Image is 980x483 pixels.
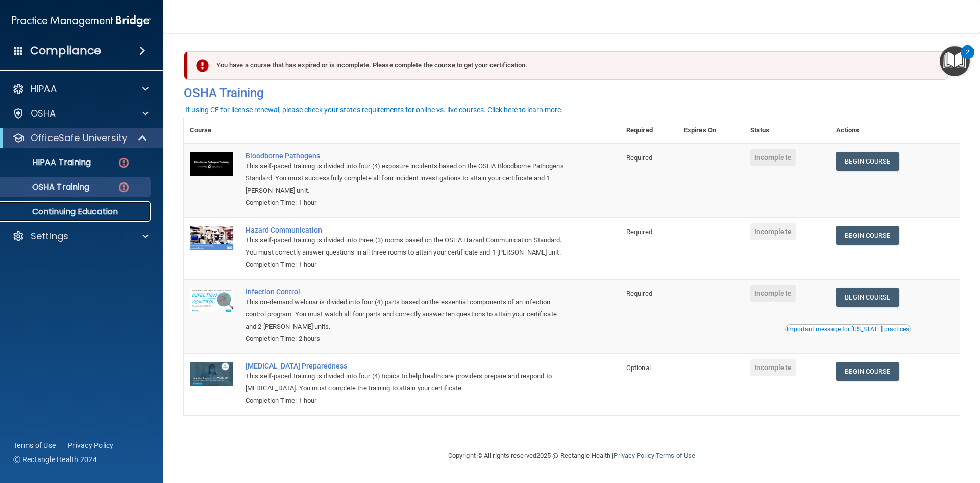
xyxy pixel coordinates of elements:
[626,364,651,372] span: Optional
[7,206,146,217] p: Continuing Education
[626,290,652,297] span: Required
[184,118,239,143] th: Course
[12,83,149,95] a: HIPAA
[246,370,569,395] div: This self-paced training is divided into four (4) topics to help healthcare providers prepare and...
[836,288,898,307] a: Begin Course
[246,152,569,160] a: Bloodborne Pathogens
[787,326,909,332] div: Important message for [US_STATE] practices
[12,11,151,31] img: PMB logo
[678,118,744,143] th: Expires On
[185,106,563,113] div: If using CE for license renewal, please check your state's requirements for online vs. live cours...
[30,43,101,58] h4: Compliance
[246,288,569,296] a: Infection Control
[656,452,695,459] a: Terms of Use
[246,395,569,407] div: Completion Time: 1 hour
[31,132,127,144] p: OfficeSafe University
[7,182,89,192] p: OSHA Training
[246,362,569,370] a: [MEDICAL_DATA] Preparedness
[750,285,796,302] span: Incomplete
[117,156,130,169] img: danger-circle.6113f641.png
[385,440,758,472] div: Copyright © All rights reserved 2025 @ Rectangle Health | |
[620,118,678,143] th: Required
[31,230,68,242] p: Settings
[246,296,569,333] div: This on-demand webinar is divided into four (4) parts based on the essential components of an inf...
[246,234,569,259] div: This self-paced training is divided into three (3) rooms based on the OSHA Hazard Communication S...
[246,259,569,271] div: Completion Time: 1 hour
[626,228,652,236] span: Required
[785,324,911,334] button: Read this if you are a dental practitioner in the state of CA
[744,118,830,143] th: Status
[12,132,148,144] a: OfficeSafe University
[246,160,569,197] div: This self-paced training is divided into four (4) exposure incidents based on the OSHA Bloodborne...
[836,362,898,381] a: Begin Course
[31,83,57,95] p: HIPAA
[12,107,149,120] a: OSHA
[31,107,56,120] p: OSHA
[7,157,91,168] p: HIPAA Training
[246,333,569,345] div: Completion Time: 2 hours
[196,59,209,72] img: exclamation-circle-solid-danger.72ef9ffc.png
[750,359,796,376] span: Incomplete
[966,52,969,65] div: 2
[184,105,565,115] button: If using CE for license renewal, please check your state's requirements for online vs. live cours...
[830,118,960,143] th: Actions
[184,86,960,100] h4: OSHA Training
[13,440,56,450] a: Terms of Use
[68,440,114,450] a: Privacy Policy
[117,181,130,194] img: danger-circle.6113f641.png
[836,226,898,245] a: Begin Course
[246,226,569,234] a: Hazard Communication
[940,46,970,76] button: Open Resource Center, 2 new notifications
[12,230,149,242] a: Settings
[246,197,569,209] div: Completion Time: 1 hour
[13,454,97,465] span: Ⓒ Rectangle Health 2024
[626,154,652,162] span: Required
[750,223,796,240] span: Incomplete
[188,51,948,80] div: You have a course that has expired or is incomplete. Please complete the course to get your certi...
[750,149,796,166] span: Incomplete
[614,452,654,459] a: Privacy Policy
[836,152,898,171] a: Begin Course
